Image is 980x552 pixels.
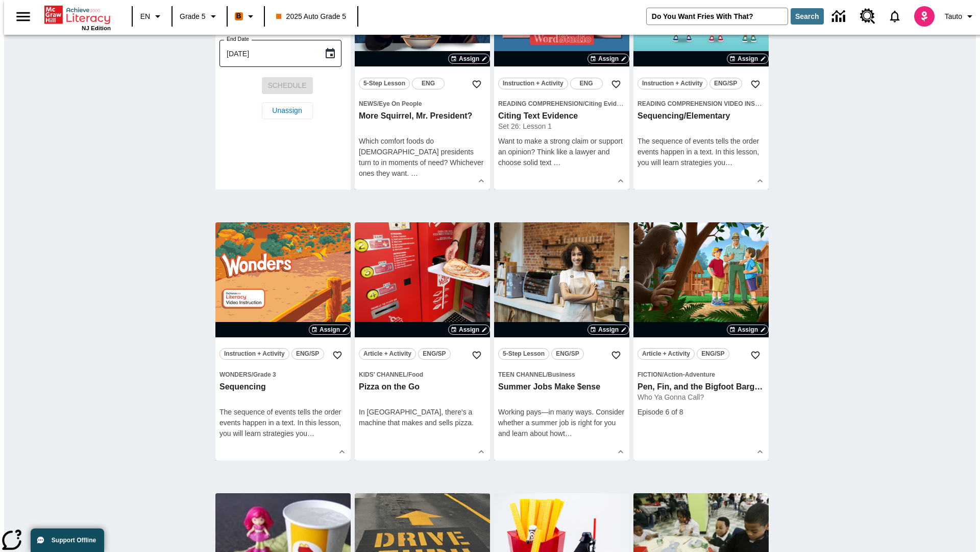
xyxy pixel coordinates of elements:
[31,528,104,552] button: Support Offline
[44,4,111,31] div: Home
[580,78,593,89] span: ENG
[563,429,565,438] span: t
[494,222,629,461] div: lesson details
[320,325,340,334] span: Assign
[738,54,758,63] span: Assign
[262,102,313,119] button: Unassign
[52,537,96,544] span: Support Offline
[359,98,486,109] span: Topic: News/Eye On People
[468,346,486,364] button: Add to Favorites
[565,429,572,438] span: …
[503,349,545,359] span: 5-Step Lesson
[136,7,168,26] button: Language: EN, Select a language
[309,325,351,335] button: Assign Choose Dates
[638,348,695,360] button: Article + Activity
[359,371,407,378] span: Kids' Channel
[664,371,715,378] span: Action-Adventure
[613,444,628,459] button: Show Details
[587,54,629,64] button: Assign Choose Dates
[598,54,619,63] span: Assign
[791,8,824,25] button: Search
[219,407,347,439] div: The sequence of events tells the order events happen in a text. In this lesson, you will learn st...
[662,371,664,378] span: /
[276,11,347,22] span: 2025 Auto Grade 5
[359,407,486,428] div: In [GEOGRAPHIC_DATA], there's a machine that makes and sells pizza.
[377,100,379,107] span: /
[82,25,111,31] span: NJ Edition
[721,158,725,167] span: u
[359,136,486,179] div: Which comfort foods do [DEMOGRAPHIC_DATA] presidents turn to in moments of need? Whichever ones t...
[359,369,486,380] span: Topic: Kids' Channel/Food
[236,10,241,22] span: B
[422,78,435,89] span: ENG
[359,78,410,89] button: 5-Step Lesson
[320,43,340,64] button: Choose date, selected date is Sep 4, 2025
[303,429,307,438] span: u
[459,325,479,334] span: Assign
[252,371,253,378] span: /
[227,35,249,43] label: End Date
[498,78,568,89] button: Instruction + Activity
[219,382,347,393] h3: Sequencing
[231,7,261,26] button: Boost Class color is orange. Change class color
[363,78,405,89] span: 5-Step Lesson
[359,382,486,393] h3: Pizza on the Go
[412,78,445,89] button: ENG
[253,371,276,378] span: Grade 3
[498,382,625,393] h3: Summer Jobs Make $ense
[551,348,584,360] button: ENG/SP
[570,78,603,89] button: ENG
[553,158,560,167] span: …
[498,98,625,109] span: Topic: Reading Comprehension/Citing Evidence
[459,54,479,63] span: Assign
[584,100,630,107] span: Citing Evidence
[418,348,451,360] button: ENG/SP
[725,158,732,167] span: …
[709,78,742,89] button: ENG/SP
[448,54,490,64] button: Assign Choose Dates
[219,40,316,67] input: MMMM-DD-YYYY
[224,349,285,359] span: Instruction + Activity
[328,346,347,364] button: Add to Favorites
[583,100,584,107] span: /
[176,7,224,26] button: Grade: Grade 5, Select a grade
[638,382,765,393] h3: Pen, Fin, and the Bigfoot Bargain: Episode 6
[498,111,625,122] h3: Citing Text Evidence
[638,371,662,378] span: Fiction
[607,75,625,94] button: Add to Favorites
[363,349,411,359] span: Article + Activity
[44,5,111,25] a: Home
[642,78,703,89] span: Instruction + Activity
[546,371,548,378] span: /
[945,11,962,22] span: Tauto
[219,369,347,380] span: Topic: Wonders/Grade 3
[408,371,423,378] span: Food
[701,349,724,359] span: ENG/SP
[598,325,619,334] span: Assign
[727,54,769,64] button: Assign Choose Dates
[642,349,690,359] span: Article + Activity
[474,173,489,189] button: Show Details
[355,222,490,461] div: lesson details
[647,8,788,25] input: search field
[468,75,486,94] button: Add to Favorites
[638,136,765,168] div: The sequence of events tells the order events happen in a text. In this lesson, you will learn st...
[746,75,765,94] button: Add to Favorites
[272,105,302,116] span: Unassign
[359,111,486,122] h3: More Squirrel, Mr. President?
[638,100,787,107] span: Reading Comprehension Video Instruction
[613,173,628,189] button: Show Details
[423,349,446,359] span: ENG/SP
[738,325,758,334] span: Assign
[854,3,881,30] a: Resource Center, Will open in new tab
[914,6,935,27] img: avatar image
[881,3,908,30] a: Notifications
[697,348,729,360] button: ENG/SP
[498,100,583,107] span: Reading Comprehension
[826,3,854,31] a: Data Center
[908,3,941,30] button: Select a new avatar
[448,325,490,335] button: Assign Choose Dates
[334,444,350,459] button: Show Details
[291,348,324,360] button: ENG/SP
[379,100,422,107] span: Eye On People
